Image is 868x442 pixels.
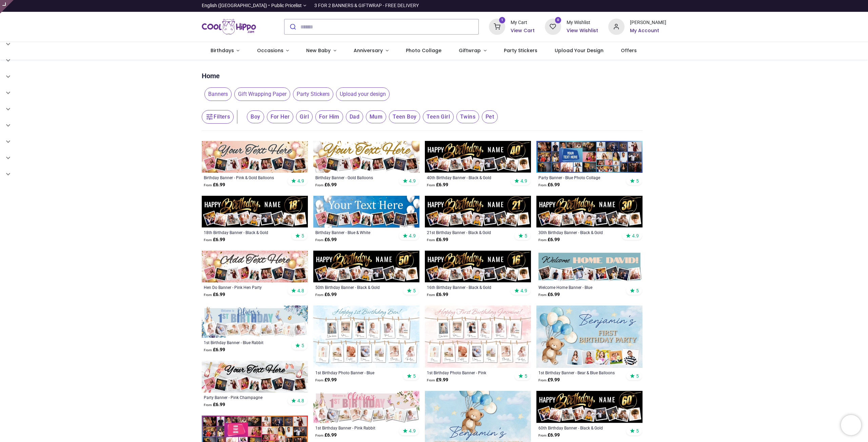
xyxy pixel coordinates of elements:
div: 40th Birthday Banner - Black & Gold [427,175,509,180]
strong: £ 6.99 [204,401,225,408]
span: 5 [301,342,304,349]
strong: £ 6.99 [315,182,337,188]
div: Birthday Banner - Gold Balloons [315,175,397,180]
span: From [204,293,212,297]
span: 4.8 [297,288,304,294]
strong: £ 6.99 [204,182,225,188]
strong: £ 6.99 [538,236,560,243]
strong: £ 6.99 [427,182,448,188]
h6: View Wishlist [567,27,598,34]
span: Public Pricelist [271,2,302,9]
div: 1st Birthday Photo Banner - Pink [427,370,509,375]
span: 4.8 [297,398,304,404]
img: Personalised 1st Birthday Photo Banner - Blue - Custom Text [313,306,419,368]
span: Pet [482,110,498,123]
strong: £ 9.99 [427,377,448,383]
div: 3 FOR 2 BANNERS & GIFTWRAP - FREE DELIVERY [314,2,419,9]
a: View Cart [511,27,535,34]
img: Personalised Happy Birthday Banner - Gold Balloons - 9 Photo Upload [313,141,419,173]
div: 18th Birthday Banner - Black & Gold [204,230,285,235]
strong: £ 6.99 [427,236,448,243]
span: From [538,434,547,437]
img: Cool Hippo [202,17,256,36]
span: 4.9 [297,178,304,184]
a: 1 [489,24,505,29]
div: Birthday Banner - Blue & White [315,230,397,235]
span: Girl [296,110,313,123]
img: Personalised Happy 40th Birthday Banner - Black & Gold - Custom Name & 9 Photo Upload [425,141,531,173]
span: From [427,183,435,187]
iframe: Customer reviews powered by Trustpilot [524,2,666,9]
span: 4.9 [409,233,416,239]
a: Occasions [248,42,298,60]
a: 1st Birthday Banner - Bear & Blue Balloons [538,370,620,375]
span: From [315,183,323,187]
img: Personalised 1st Birthday Photo Banner - Pink - Custom Text & Photos [425,306,531,368]
a: Home [202,71,220,81]
a: Giftwrap [450,42,495,60]
strong: £ 6.99 [538,432,560,439]
a: English ([GEOGRAPHIC_DATA]) •Public Pricelist [202,2,306,9]
strong: £ 6.99 [538,291,560,298]
span: Anniversary [354,47,383,54]
div: 16th Birthday Banner - Black & Gold [427,285,509,290]
a: Birthdays [202,42,248,60]
span: Offers [621,47,637,54]
button: Upload your design [333,87,390,101]
span: 5 [636,373,639,379]
a: 21st Birthday Banner - Black & Gold [427,230,509,235]
span: Boy [247,110,264,123]
span: Gift Wrapping Paper [234,87,290,101]
span: Logo of Cool Hippo [202,17,256,36]
strong: £ 9.99 [315,377,337,383]
img: Personalised Happy 50th Birthday Banner - Black & Gold - Custom Name & 9 Photo Upload [313,251,419,282]
a: Hen Do Banner - Pink Hen Party [204,285,285,290]
span: From [427,378,435,382]
a: Birthday Banner - Pink & Gold Balloons [204,175,285,180]
strong: £ 9.99 [538,377,560,383]
a: 0 [545,24,561,29]
span: From [427,293,435,297]
div: My Wishlist [567,19,598,26]
span: 4.9 [520,178,527,184]
img: Personalised Happy 60th Birthday Banner - Black & Gold - Custom Name & 9 Photo Upload [536,391,643,423]
span: 5 [413,288,416,294]
span: From [315,238,323,242]
img: Personalised Happy 30th Birthday Banner - Black & Gold - Custom Name & 9 Photo Upload [536,196,643,228]
span: 5 [636,428,639,434]
a: My Account [630,27,666,34]
button: Filters [202,110,234,124]
span: For Her [267,110,294,123]
span: Party Stickers [293,87,333,101]
div: Welcome Home Banner - Blue [538,285,620,290]
div: 50th Birthday Banner - Black & Gold [315,285,397,290]
strong: £ 6.99 [315,291,337,298]
span: From [427,238,435,242]
span: Birthdays [211,47,234,54]
a: Party Banner - Blue Photo Collage [538,175,620,180]
span: 4.9 [409,428,416,434]
span: 5 [301,233,304,239]
span: Party Stickers [504,47,537,54]
a: 1st Birthday Photo Banner - Blue [315,370,397,375]
strong: £ 6.99 [315,236,337,243]
strong: £ 6.99 [315,432,337,439]
span: Occasions [257,47,283,54]
a: 1st Birthday Banner - Pink Rabbit [315,425,397,430]
a: 60th Birthday Banner - Black & Gold [538,425,620,430]
a: 1st Birthday Banner - Blue Rabbit [204,340,285,345]
a: Party Banner - Pink Champagne [204,395,285,400]
span: Teen Girl [423,110,454,123]
span: 5 [525,233,527,239]
span: 5 [525,373,527,379]
strong: £ 6.99 [204,236,225,243]
a: Anniversary [345,42,397,60]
